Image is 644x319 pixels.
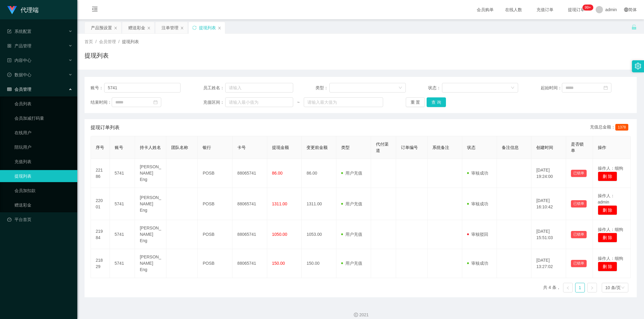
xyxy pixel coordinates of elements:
[85,39,93,44] span: 首页
[531,220,566,249] td: [DATE] 15:51:03
[122,39,139,44] span: 提现列表
[605,283,621,292] div: 10 条/页
[225,83,293,93] input: 请输入
[341,261,362,266] span: 用户充值
[341,145,350,150] span: 类型
[531,159,566,188] td: [DATE] 19:24:00
[604,86,608,90] i: 图标: calendar
[571,200,587,207] button: 已锁单
[7,6,17,14] img: logo.9652507e.png
[110,220,135,249] td: 5741
[624,8,628,12] i: 图标: global
[7,87,31,92] span: 会员管理
[203,85,225,91] span: 员工姓名：
[598,233,617,242] button: 删 除
[14,185,72,197] a: 会员加扣款
[399,86,402,90] i: 图标: down
[14,156,72,168] a: 充值列表
[7,58,31,63] span: 内容中心
[571,142,584,153] span: 是否锁单
[7,7,39,12] a: 代理端
[565,8,588,12] span: 提现订单
[575,283,585,292] li: 1
[467,232,488,237] span: 审核驳回
[99,39,116,44] span: 会员管理
[7,44,11,48] i: 图标: appstore-o
[218,26,221,30] i: 图标: close
[91,99,112,106] span: 结束时间：
[14,141,72,153] a: 陪玩用户
[21,0,39,20] h1: 代理端
[140,145,161,150] span: 持卡人姓名
[91,220,110,249] td: 21984
[199,22,216,33] div: 提现列表
[598,262,617,271] button: 删 除
[96,145,104,150] span: 序号
[467,201,488,206] span: 审核成功
[401,145,418,150] span: 订单编号
[110,249,135,278] td: 5741
[635,63,641,69] i: 图标: setting
[7,29,31,34] span: 系统配置
[232,220,267,249] td: 88065741
[316,85,329,91] span: 类型：
[7,58,11,62] i: 图标: profile
[293,99,304,106] span: ~
[272,232,287,237] span: 1050.00
[203,99,225,106] span: 充值区间：
[502,145,519,150] span: 备注信息
[304,97,383,107] input: 请输入最大值为
[14,127,72,139] a: 在线用户
[587,283,597,292] li: 下一页
[82,312,639,318] div: 2021
[85,0,105,20] i: 图标: menu-fold
[467,171,488,175] span: 审核成功
[198,159,232,188] td: POSB
[598,166,623,171] span: 操作人：细狗
[571,170,587,177] button: 已锁单
[225,97,293,107] input: 请输入最小值为
[467,261,488,266] span: 审核成功
[14,199,72,211] a: 赠送彩金
[428,85,442,91] span: 状态：
[272,201,287,206] span: 1311.00
[631,24,637,30] i: 图标: unlock
[91,188,110,220] td: 22001
[153,100,158,104] i: 图标: calendar
[7,213,72,226] a: 图标: dashboard平台首页
[7,87,11,91] i: 图标: table
[91,124,120,131] span: 提现订单列表
[7,72,31,77] span: 数据中心
[7,73,11,77] i: 图标: check-circle-o
[118,39,120,44] span: /
[198,220,232,249] td: POSB
[91,85,104,91] span: 账号：
[590,286,594,290] i: 图标: right
[135,159,166,188] td: [PERSON_NAME] Eng
[198,188,232,220] td: POSB
[533,8,556,12] span: 充值订单
[376,142,389,153] span: 代付渠道
[272,261,285,266] span: 150.00
[110,188,135,220] td: 5741
[615,124,628,131] span: 1378
[536,145,553,150] span: 创建时间
[621,286,625,290] i: 图标: down
[302,220,336,249] td: 1053.00
[114,26,117,30] i: 图标: close
[14,170,72,182] a: 提现列表
[543,283,561,292] li: 共 4 条，
[14,112,72,124] a: 会员加减打码量
[598,227,623,232] span: 操作人：细狗
[598,193,615,204] span: 操作人：admin
[135,249,166,278] td: [PERSON_NAME] Eng
[354,313,358,317] i: 图标: copyright
[91,249,110,278] td: 21829
[203,145,211,150] span: 银行
[232,188,267,220] td: 88065741
[541,85,562,91] span: 起始时间：
[110,159,135,188] td: 5741
[91,159,110,188] td: 22186
[232,159,267,188] td: 88065741
[302,159,336,188] td: 86.00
